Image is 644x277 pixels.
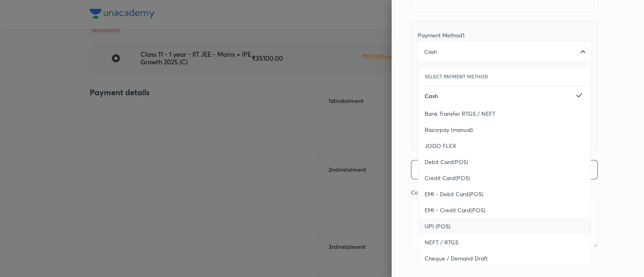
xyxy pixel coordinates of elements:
a: Credit Card(POS) [418,170,590,186]
span: Credit Card(POS) [425,174,470,182]
span: EMI - Credit Card(POS) [425,206,485,214]
span: Bank Transfer RTGS / NEFT [425,110,495,118]
a: Debit Card(POS) [418,154,590,170]
span: JODO FLEX [425,142,456,150]
a: EMI - Debit Card(POS) [418,186,590,202]
span: NEFT / RTGS [425,238,458,246]
a: JODO FLEX [418,138,590,154]
span: Razorpay (manual) [425,126,473,134]
a: Bank Transfer RTGS / NEFT [418,106,590,122]
span: Cash [425,92,438,100]
div: Payment Method 1 [418,32,591,39]
span: EMI - Debit Card(POS) [425,190,483,198]
a: EMI - Credit Card(POS) [418,202,590,218]
span: Debit Card(POS) [425,158,468,166]
span: UPI (POS) [425,222,450,230]
div: Comments [411,189,598,196]
a: Razorpay (manual) [418,122,590,138]
button: Add Payment Method [411,160,598,179]
li: Select Payment Method [418,67,590,86]
a: Cheque / Demand Draft [418,250,590,267]
a: Cash [418,86,590,105]
a: UPI (POS) [418,218,590,234]
span: Cheque / Demand Draft [425,254,488,263]
a: NEFT / RTGS [418,234,590,250]
span: Cash [424,48,437,56]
